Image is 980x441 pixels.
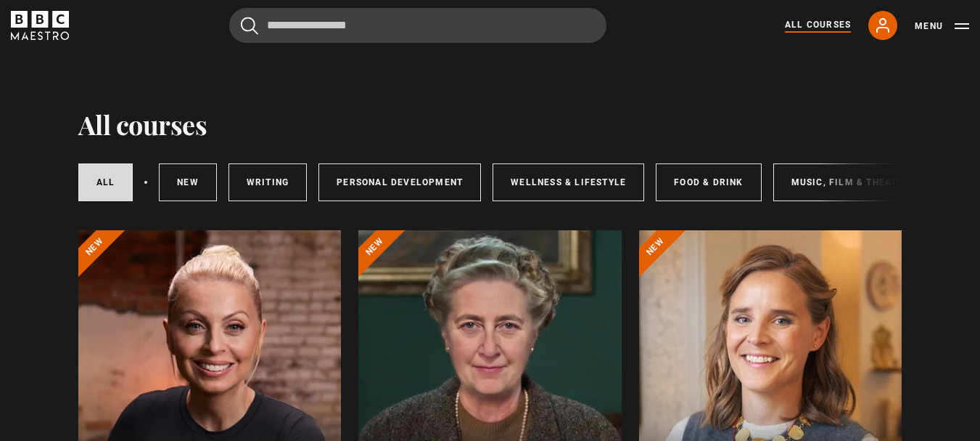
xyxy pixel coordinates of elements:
[78,109,207,139] h1: All courses
[228,163,307,201] a: Writing
[493,163,644,201] a: Wellness & Lifestyle
[229,8,606,43] input: Search
[159,163,217,201] a: New
[773,163,928,201] a: Music, Film & Theatre
[11,11,69,40] svg: BBC Maestro
[656,163,761,201] a: Food & Drink
[318,163,481,201] a: Personal Development
[78,163,133,201] a: All
[915,19,969,33] button: Toggle navigation
[785,18,851,33] a: All Courses
[241,17,258,35] button: Submit the search query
